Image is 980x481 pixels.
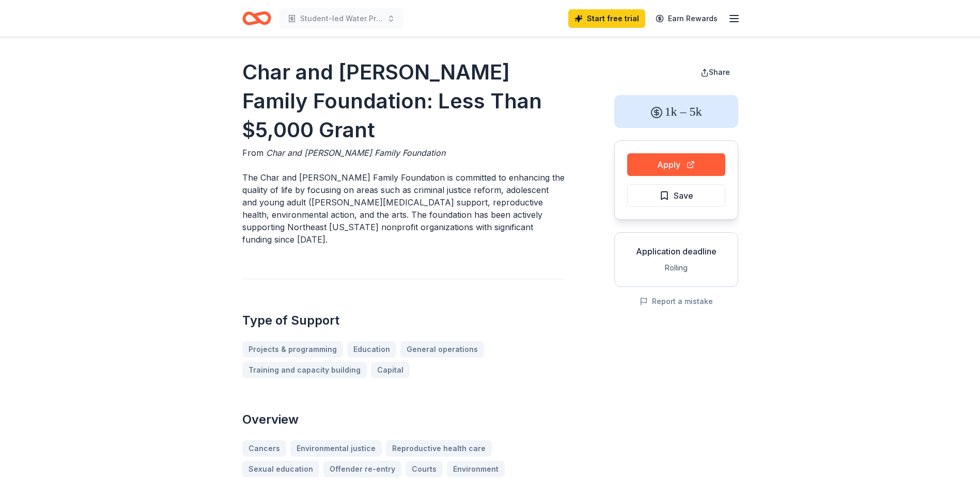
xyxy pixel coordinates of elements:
p: The Char and [PERSON_NAME] Family Foundation is committed to enhancing the quality of life by foc... [242,171,565,246]
a: Training and capacity building [242,362,367,378]
h1: Char and [PERSON_NAME] Family Foundation: Less Than $5,000 Grant [242,58,565,145]
button: Apply [627,153,725,176]
button: Report a mistake [640,295,713,308]
div: Application deadline [623,245,729,258]
div: 1k – 5k [614,95,738,128]
a: Projects & programming [242,341,343,358]
div: From [242,147,565,159]
a: Home [242,6,271,30]
a: Earn Rewards [649,9,724,28]
button: Save [627,184,725,207]
a: Capital [371,362,410,378]
div: Rolling [623,262,729,274]
h2: Overview [242,411,565,428]
span: Char and [PERSON_NAME] Family Foundation [266,148,445,158]
span: Student-led Water Project: Seeking Partnership for Clean Water [PERSON_NAME] [300,12,383,25]
button: Share [692,62,738,83]
button: Student-led Water Project: Seeking Partnership for Clean Water [PERSON_NAME] [279,8,403,29]
span: Save [674,189,693,202]
a: Start free trial [568,9,645,28]
span: Share [709,68,730,76]
a: Education [347,341,396,358]
h2: Type of Support [242,312,565,329]
a: General operations [400,341,484,358]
